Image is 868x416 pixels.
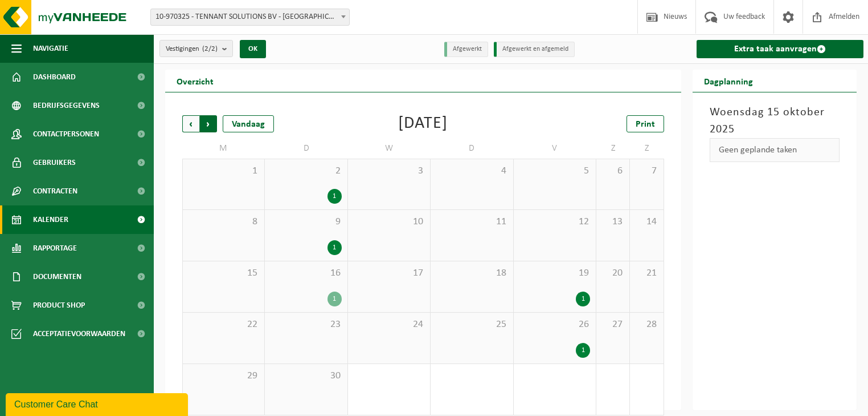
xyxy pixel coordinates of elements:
td: Z [630,138,664,159]
span: Vestigingen [166,41,218,58]
td: D [431,138,513,159]
span: 3 [354,165,424,177]
span: Acceptatievoorwaarden [33,320,125,348]
span: Contracten [33,177,77,205]
button: Vestigingen(2/2) [159,40,233,57]
div: 1 [327,189,342,204]
iframe: chat widget [6,391,190,416]
span: 17 [354,267,424,280]
span: 24 [354,318,424,331]
span: 23 [271,318,341,331]
span: 4 [436,165,507,177]
h2: Overzicht [165,70,225,92]
span: 27 [602,318,624,331]
count: (2/2) [202,45,218,52]
span: 22 [189,318,259,331]
li: Afgewerkt en afgemeld [494,42,575,57]
span: Print [636,120,655,129]
span: Dashboard [33,63,76,91]
span: 9 [271,216,341,228]
span: 28 [636,318,657,331]
h2: Dagplanning [693,70,764,92]
span: 29 [189,370,259,382]
span: Bedrijfsgegevens [33,91,100,120]
span: 11 [436,216,507,228]
span: Contactpersonen [33,120,99,148]
td: D [265,138,347,159]
span: 5 [519,165,590,177]
div: [DATE] [398,115,448,132]
td: W [348,138,431,159]
span: Navigatie [33,34,68,63]
span: 2 [271,165,341,177]
span: 10 [354,216,424,228]
div: 1 [576,343,590,358]
td: Z [596,138,630,159]
td: M [182,138,265,159]
span: 16 [271,267,341,280]
span: Kalender [33,205,68,234]
span: Product Shop [33,291,85,320]
div: 1 [327,240,342,255]
span: 15 [189,267,259,280]
span: 12 [519,216,590,228]
span: 6 [602,165,624,177]
div: 1 [327,292,342,306]
span: 25 [436,318,507,331]
span: 30 [271,370,341,382]
span: 21 [636,267,657,280]
span: 19 [519,267,590,280]
span: 10-970325 - TENNANT SOLUTIONS BV - MECHELEN [150,9,350,26]
div: Geen geplande taken [710,138,840,162]
span: 10-970325 - TENNANT SOLUTIONS BV - MECHELEN [151,9,349,25]
div: Vandaag [223,115,274,132]
span: Documenten [33,262,81,291]
h3: Woensdag 15 oktober 2025 [710,104,840,138]
span: 18 [436,267,507,280]
span: 14 [636,216,657,228]
span: Vorige [182,115,199,132]
span: 26 [519,318,590,331]
span: Volgende [200,115,217,132]
span: Gebruikers [33,148,76,177]
span: 1 [189,165,259,177]
button: OK [240,40,266,58]
td: V [514,138,596,159]
a: Print [627,115,664,132]
span: 13 [602,216,624,228]
span: 8 [189,216,259,228]
a: Extra taak aanvragen [697,40,864,58]
span: 7 [636,165,657,177]
li: Afgewerkt [444,42,488,57]
span: 20 [602,267,624,280]
span: Rapportage [33,234,77,262]
div: 1 [576,292,590,306]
